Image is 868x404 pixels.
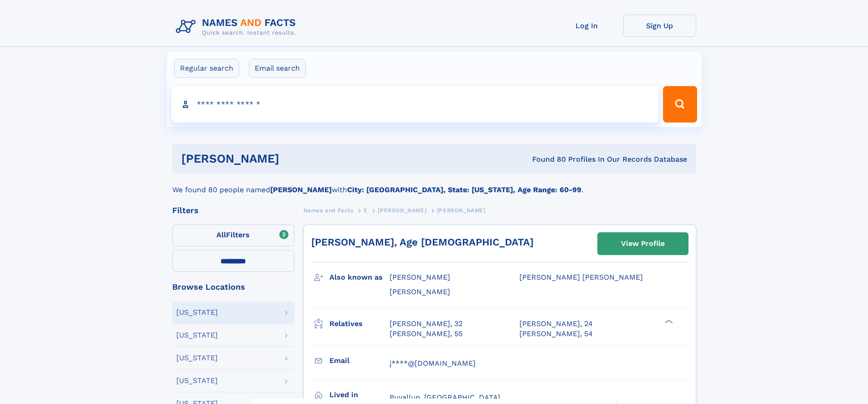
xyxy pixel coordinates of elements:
div: We found 80 people named with . [172,174,696,195]
div: View Profile [621,233,665,254]
a: [PERSON_NAME], 55 [390,329,462,339]
a: [PERSON_NAME], 24 [519,319,593,329]
h3: Also known as [329,270,390,285]
span: [PERSON_NAME] [PERSON_NAME] [519,273,643,281]
input: search input [171,86,659,123]
b: [PERSON_NAME] [270,185,332,194]
a: Log In [550,15,623,37]
span: [PERSON_NAME] [437,207,486,214]
div: Filters [172,206,294,215]
div: Browse Locations [172,283,294,291]
label: Regular search [174,59,239,78]
h1: [PERSON_NAME] [181,153,406,164]
span: [PERSON_NAME] [390,287,450,296]
div: Found 80 Profiles In Our Records Database [406,154,687,164]
div: ❯ [663,318,673,324]
a: [PERSON_NAME] [378,205,426,216]
div: [US_STATE] [176,332,218,339]
a: Sign Up [623,15,696,37]
span: [PERSON_NAME] [390,273,450,281]
button: Search Button [663,86,697,123]
h3: Email [329,353,390,368]
label: Email search [249,59,306,78]
span: Puyallup, [GEOGRAPHIC_DATA] [390,393,500,402]
span: All [216,230,226,239]
div: [US_STATE] [176,354,218,362]
a: E [364,205,368,216]
h3: Lived in [329,387,390,403]
img: Logo Names and Facts [172,15,303,39]
h3: Relatives [329,316,390,332]
a: View Profile [598,233,688,255]
a: Names and Facts [303,205,354,216]
div: [US_STATE] [176,377,218,384]
div: [US_STATE] [176,309,218,316]
a: [PERSON_NAME], 32 [390,319,462,329]
span: E [364,207,368,214]
b: City: [GEOGRAPHIC_DATA], State: [US_STATE], Age Range: 60-99 [347,185,581,194]
a: [PERSON_NAME], Age [DEMOGRAPHIC_DATA] [311,236,534,248]
label: Filters [172,225,294,246]
a: [PERSON_NAME], 54 [519,329,593,339]
span: [PERSON_NAME] [378,207,426,214]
